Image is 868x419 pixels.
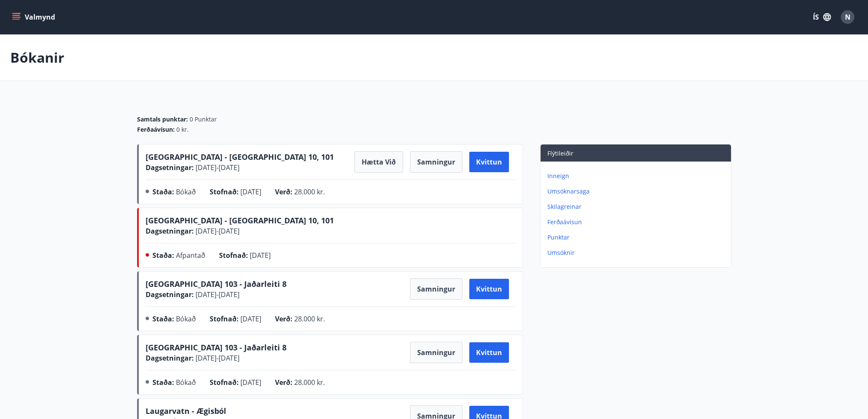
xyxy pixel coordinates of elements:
span: Verð : [275,187,292,196]
p: Skilagreinar [547,202,728,211]
span: [DATE] [240,378,261,387]
span: 28.000 kr. [294,314,325,324]
button: menu [10,9,58,25]
p: Umsóknir [547,249,728,257]
p: Ferðaávísun [547,218,728,226]
span: [DATE] [240,314,261,324]
span: [DATE] [240,187,261,196]
span: Dagsetningar : [146,163,194,172]
button: Kvittun [469,342,509,363]
button: Samningur [410,278,462,300]
button: Samningur [410,151,462,173]
span: Ferðaávísun : [137,125,175,134]
span: Stofnað : [219,251,248,260]
span: Stofnað : [210,187,239,196]
span: Dagsetningar : [146,226,194,236]
span: Flýtileiðir [547,149,573,157]
button: ÍS [808,9,836,25]
span: [GEOGRAPHIC_DATA] - [GEOGRAPHIC_DATA] 10, 101 [146,152,334,162]
span: Verð : [275,378,292,387]
button: N [837,7,858,27]
span: Staða : [152,314,174,324]
p: Inneign [547,172,728,180]
span: Dagsetningar : [146,353,194,363]
span: N [845,12,850,22]
span: 28.000 kr. [294,187,325,196]
span: [DATE] - [DATE] [194,353,240,363]
span: Bókað [176,378,196,387]
span: Staða : [152,251,174,260]
span: Staða : [152,187,174,196]
span: Verð : [275,314,292,324]
span: Bókað [176,314,196,324]
span: Stofnað : [210,314,239,324]
span: [DATE] - [DATE] [194,163,240,172]
button: Hætta við [354,151,403,173]
button: Samningur [410,342,462,363]
span: 0 Punktar [190,115,217,124]
span: [DATE] - [DATE] [194,226,240,236]
span: 0 kr. [176,125,189,134]
span: Bókað [176,187,196,196]
span: Stofnað : [210,378,239,387]
span: Dagsetningar : [146,290,194,299]
span: [GEOGRAPHIC_DATA] 103 - Jaðarleiti 8 [146,279,286,289]
span: [GEOGRAPHIC_DATA] - [GEOGRAPHIC_DATA] 10, 101 [146,215,334,225]
button: Kvittun [469,279,509,299]
p: Bókanir [10,48,64,67]
button: Kvittun [469,152,509,172]
span: Afpantað [176,251,205,260]
span: Laugarvatn - Ægisból [146,406,226,416]
span: 28.000 kr. [294,378,325,387]
span: Samtals punktar : [137,115,188,124]
span: [GEOGRAPHIC_DATA] 103 - Jaðarleiti 8 [146,342,286,353]
p: Umsóknarsaga [547,187,728,196]
span: Staða : [152,378,174,387]
span: [DATE] - [DATE] [194,290,240,299]
span: [DATE] [250,251,271,260]
p: Punktar [547,233,728,242]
